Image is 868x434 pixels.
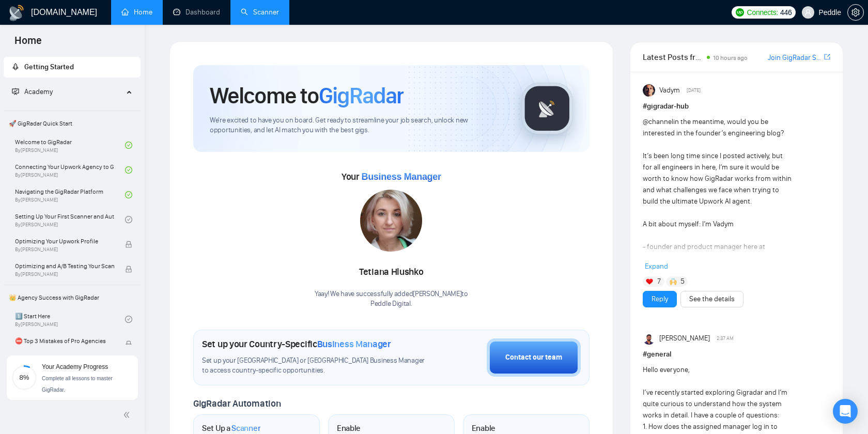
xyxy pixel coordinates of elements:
[315,289,468,309] div: Yaay! We have successfully added [PERSON_NAME] to
[15,271,114,277] span: By [PERSON_NAME]
[657,276,661,287] span: 7
[833,399,858,424] div: Open Intercom Messenger
[646,278,653,285] img: ❤️
[804,9,812,16] span: user
[315,299,468,309] p: Peddle Digital .
[125,316,132,323] span: check-circle
[848,8,863,17] span: setting
[241,8,279,17] a: searchScanner
[210,116,505,135] span: We're excited to have you on board. Get ready to streamline your job search, unlock new opportuni...
[231,423,260,433] span: Scanner
[643,51,704,64] span: Latest Posts from the GigRadar Community
[652,293,668,305] a: Reply
[24,63,74,71] span: Getting Started
[824,52,830,62] a: export
[342,171,441,182] span: Your
[15,246,114,253] span: By [PERSON_NAME]
[847,8,864,17] a: setting
[173,8,220,17] a: dashboardDashboard
[360,190,422,252] img: 1686859721241-1.jpg
[15,308,125,331] a: 1️⃣ Start HereBy[PERSON_NAME]
[680,291,743,307] button: See the details
[824,53,830,61] span: export
[361,172,441,182] span: Business Manager
[659,85,680,96] span: Vadym
[659,333,710,344] span: [PERSON_NAME]
[643,291,677,307] button: Reply
[15,159,125,181] a: Connecting Your Upwork Agency to GigRadarBy[PERSON_NAME]
[4,57,141,78] li: Getting Started
[643,84,655,97] img: Vadym
[15,208,125,231] a: Setting Up Your First Scanner and Auto-BidderBy[PERSON_NAME]
[8,5,25,21] img: logo
[643,117,673,126] span: @channel
[125,166,132,174] span: check-circle
[505,352,562,363] div: Contact our team
[125,142,132,149] span: check-circle
[125,340,132,348] span: lock
[6,33,50,55] span: Home
[24,87,53,96] span: Academy
[670,278,677,285] img: 🙌
[12,63,19,70] span: rocket
[736,8,744,17] img: upwork-logo.png
[202,356,429,376] span: Set up your [GEOGRAPHIC_DATA] or [GEOGRAPHIC_DATA] Business Manager to access country-specific op...
[42,376,113,393] span: Complete all lessons to master GigRadar.
[15,183,125,206] a: Navigating the GigRadar PlatformBy[PERSON_NAME]
[713,54,748,61] span: 10 hours ago
[487,338,581,377] button: Contact our team
[15,336,114,346] span: ⛔ Top 3 Mistakes of Pro Agencies
[747,7,778,18] span: Connects:
[125,266,132,273] span: lock
[12,88,19,95] span: fund-projection-screen
[125,241,132,248] span: lock
[15,261,114,271] span: Optimizing and A/B Testing Your Scanner for Better Results
[15,236,114,246] span: Optimizing Your Upwork Profile
[643,101,830,112] h1: # gigradar-hub
[125,216,132,223] span: check-circle
[689,293,735,305] a: See the details
[123,410,133,420] span: double-left
[5,113,139,134] span: 🚀 GigRadar Quick Start
[15,134,125,157] a: Welcome to GigRadarBy[PERSON_NAME]
[687,86,701,95] span: [DATE]
[12,374,37,381] span: 8%
[121,8,152,17] a: homeHome
[202,338,391,350] h1: Set up your Country-Specific
[643,332,655,345] img: Preet Patel
[12,87,53,96] span: Academy
[643,349,830,360] h1: # general
[125,191,132,198] span: check-circle
[680,276,685,287] span: 5
[847,4,864,21] button: setting
[645,262,668,271] span: Expand
[202,423,260,433] h1: Set Up a
[315,263,468,281] div: Tetiana Hlushko
[780,7,792,18] span: 446
[210,82,404,110] h1: Welcome to
[5,287,139,308] span: 👑 Agency Success with GigRadar
[317,338,391,350] span: Business Manager
[521,83,573,134] img: gigradar-logo.png
[193,398,281,409] span: GigRadar Automation
[42,363,108,370] span: Your Academy Progress
[319,82,404,110] span: GigRadar
[717,334,734,343] span: 2:37 AM
[768,52,822,64] a: Join GigRadar Slack Community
